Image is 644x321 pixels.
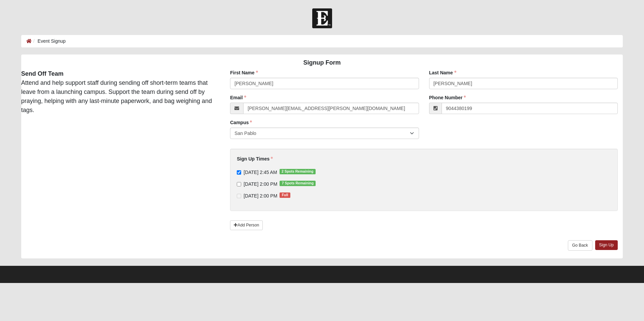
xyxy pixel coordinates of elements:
div: Attend and help support staff during sending off short-term teams that leave from a launching cam... [16,69,220,115]
strong: Send Off Team [21,70,64,77]
span: Full [280,192,290,198]
a: Add Person [230,220,263,230]
input: [DATE] 2:00 PMFull [237,194,241,198]
h4: Signup Form [21,59,623,67]
label: Sign Up Times [237,155,273,162]
label: Email [230,94,246,101]
label: First Name [230,69,258,76]
label: Campus [230,119,252,126]
li: Event Signup [32,38,66,45]
label: Last Name [429,69,456,76]
input: [DATE] 2:00 PM7 Spots Remaining [237,182,241,186]
label: Phone Number [429,94,466,101]
input: [DATE] 2:45 AM2 Spots Remaining [237,170,241,175]
span: 7 Spots Remaining [280,181,316,186]
span: 2 Spots Remaining [280,169,316,174]
a: Sign Up [595,240,618,250]
span: [DATE] 2:00 PM [244,181,277,187]
a: Go Back [568,240,592,251]
img: Church of Eleven22 Logo [312,8,332,28]
span: [DATE] 2:45 AM [244,170,277,175]
span: [DATE] 2:00 PM [244,193,277,199]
